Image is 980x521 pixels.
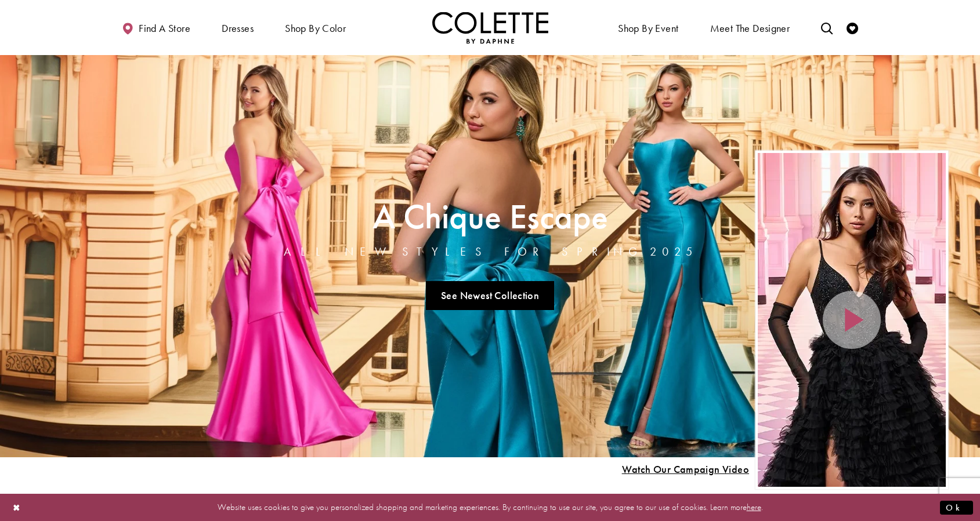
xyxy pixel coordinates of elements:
[432,12,548,43] a: Visit Home Page
[119,12,193,43] a: Find a store
[426,281,555,310] a: See Newest Collection A Chique Escape All New Styles For Spring 2025
[280,276,700,315] ul: Slider Links
[282,12,349,43] span: Shop by color
[432,12,548,43] img: Colette by Daphne
[621,464,749,475] span: Play Slide #15 Video
[222,23,254,34] span: Dresses
[618,23,678,34] span: Shop By Event
[818,12,836,43] a: Toggle search
[844,12,861,43] a: Check Wishlist
[219,12,256,43] span: Dresses
[139,23,190,34] span: Find a store
[707,12,793,43] a: Meet the designer
[285,23,346,34] span: Shop by color
[747,501,761,513] a: here
[940,500,973,515] button: Submit Dialog
[7,497,27,518] button: Close Dialog
[84,500,896,515] p: Website uses cookies to give you personalized shopping and marketing experiences. By continuing t...
[615,12,681,43] span: Shop By Event
[710,23,790,34] span: Meet the designer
